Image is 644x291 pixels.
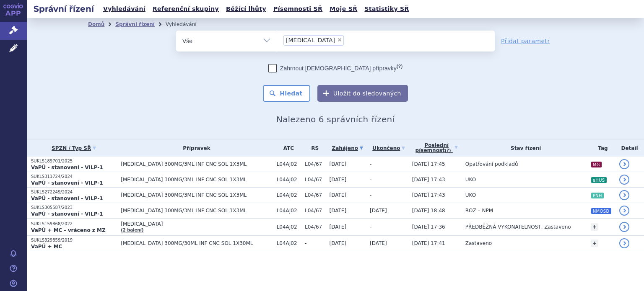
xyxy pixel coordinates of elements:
span: [DATE] 17:43 [412,177,445,183]
span: ROZ – NPM [465,208,493,214]
span: - [370,161,371,167]
a: detail [619,238,629,248]
span: Zastaveno [465,240,492,246]
a: detail [619,222,629,232]
p: SUKLS159868/2022 [31,221,117,227]
strong: VaPÚ - stanovení - VILP-1 [31,211,103,217]
th: RS [301,139,325,157]
a: Moje SŘ [327,3,360,15]
p: SUKLS272249/2024 [31,189,117,195]
span: [DATE] 17:43 [412,192,445,198]
span: L04/67 [305,192,325,198]
a: Přidat parametr [501,37,550,45]
span: L04/67 [305,208,325,214]
span: [DATE] 17:45 [412,161,445,167]
a: detail [619,159,629,169]
a: + [591,223,598,231]
a: (2 balení) [121,228,143,232]
a: SPZN / Typ SŘ [31,142,117,154]
p: SUKLS305587/2023 [31,205,117,211]
span: [DATE] [330,208,347,214]
th: Detail [615,139,644,157]
span: [DATE] [330,161,347,167]
input: [MEDICAL_DATA] [346,35,351,45]
span: [MEDICAL_DATA] 300MG/3ML INF CNC SOL 1X3ML [121,208,272,214]
span: [DATE] [330,192,347,198]
th: Stav řízení [461,139,587,157]
span: L04AJ02 [277,192,301,198]
p: SUKLS189701/2025 [31,158,117,164]
label: Zahrnout [DEMOGRAPHIC_DATA] přípravky [268,64,402,72]
span: [MEDICAL_DATA] 300MG/3ML INF CNC SOL 1X3ML [121,192,272,198]
a: detail [619,206,629,216]
span: PŘEDBĚŽNÁ VYKONATELNOST, Zastaveno [465,224,571,230]
a: detail [619,175,629,185]
span: [MEDICAL_DATA] 300MG/3ML INF CNC SOL 1X3ML [121,177,272,183]
span: L04AJ02 [277,224,301,230]
th: Tag [587,139,615,157]
span: UKO [465,177,476,183]
span: L04/67 [305,177,325,183]
span: - [305,240,325,246]
a: Statistiky SŘ [362,3,411,15]
a: Ukončeno [370,142,408,154]
a: Poslednípísemnost(?) [412,139,461,157]
li: Vyhledávání [166,18,208,31]
a: Referenční skupiny [150,3,221,15]
span: Opatřování podkladů [465,161,518,167]
span: [MEDICAL_DATA] 300MG/30ML INF CNC SOL 1X30ML [121,240,272,246]
a: Domů [88,21,104,27]
strong: VaPÚ + MC [31,244,62,250]
a: Písemnosti SŘ [271,3,325,15]
strong: VaPÚ - stanovení - VILP-1 [31,165,103,170]
th: Přípravek [117,139,272,157]
button: Uložit do sledovaných [317,85,408,102]
span: [DATE] 17:41 [412,240,445,246]
a: + [591,239,598,247]
span: L04/67 [305,224,325,230]
a: Vyhledávání [101,3,148,15]
span: L04/67 [305,161,325,167]
span: - [370,224,371,230]
abbr: (?) [397,64,402,69]
p: SUKLS311724/2024 [31,174,117,180]
span: [MEDICAL_DATA] 300MG/3ML INF CNC SOL 1X3ML [121,161,272,167]
button: Hledat [263,85,310,102]
a: Správní řízení [115,21,155,27]
span: UKO [465,192,476,198]
span: - [370,192,371,198]
span: × [337,37,342,42]
i: aHUS [591,177,607,183]
span: Nalezeno 6 správních řízení [276,114,395,124]
span: [DATE] [330,177,347,183]
a: detail [619,190,629,200]
p: SUKLS329859/2019 [31,237,117,243]
span: [DATE] [370,208,387,214]
abbr: (?) [445,148,451,153]
span: [DATE] [330,240,347,246]
strong: VaPÚ - stanovení - VILP-1 [31,196,103,201]
span: L04AJ02 [277,208,301,214]
h2: Správní řízení [27,3,101,15]
span: [MEDICAL_DATA] [121,221,272,227]
a: Zahájeno [330,142,366,154]
span: [DATE] [330,224,347,230]
span: [MEDICAL_DATA] [286,37,335,43]
strong: VaPÚ - stanovení - VILP-1 [31,180,103,186]
span: - [370,177,371,183]
span: [DATE] [370,240,387,246]
span: [DATE] 18:48 [412,208,445,214]
strong: VaPÚ + MC - vráceno z MZ [31,227,106,233]
span: L04AJ02 [277,240,301,246]
th: ATC [273,139,301,157]
span: L04AJ02 [277,161,301,167]
span: [DATE] 17:36 [412,224,445,230]
i: NMOSD [591,208,611,214]
span: L04AJ02 [277,177,301,183]
a: Běžící lhůty [223,3,269,15]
